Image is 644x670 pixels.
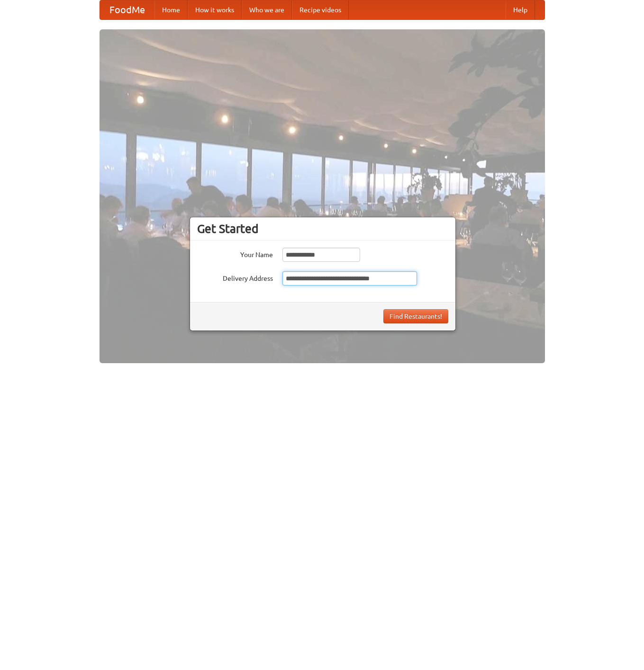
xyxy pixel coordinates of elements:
button: Find Restaurants! [383,309,448,323]
label: Your Name [197,248,273,259]
a: Home [154,0,188,19]
a: FoodMe [100,0,154,19]
a: Recipe videos [292,0,349,19]
h3: Get Started [197,222,448,236]
a: How it works [188,0,242,19]
label: Delivery Address [197,271,273,283]
a: Help [506,0,535,19]
a: Who we are [242,0,292,19]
